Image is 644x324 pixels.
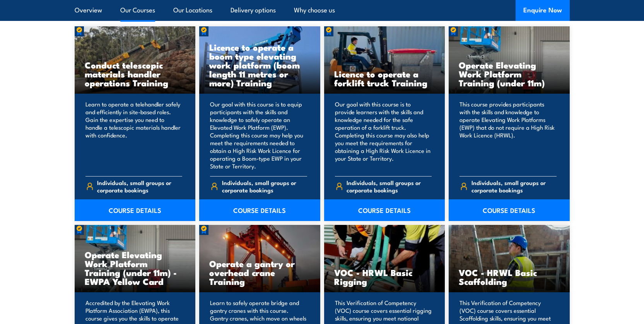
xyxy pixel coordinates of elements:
a: COURSE DETAILS [75,199,196,221]
h3: Licence to operate a boom type elevating work platform (boom length 11 metres or more) Training [209,43,310,87]
h3: Operate Elevating Work Platform Training (under 11m) - EWPA Yellow Card [85,250,186,286]
h3: VOC - HRWL Basic Rigging [334,268,435,286]
a: COURSE DETAILS [324,199,445,221]
span: Individuals, small groups or corporate bookings [347,179,432,194]
h3: VOC - HRWL Basic Scaffolding [459,268,560,286]
p: Learn to operate a telehandler safely and efficiently in site-based roles. Gain the expertise you... [85,100,183,170]
a: COURSE DETAILS [449,199,570,221]
span: Individuals, small groups or corporate bookings [471,179,557,194]
h3: Operate a gantry or overhead crane Training [209,259,310,286]
h3: Conduct telescopic materials handler operations Training [85,60,186,87]
span: Individuals, small groups or corporate bookings [97,179,182,194]
span: Individuals, small groups or corporate bookings [222,179,307,194]
p: Our goal with this course is to equip participants with the skills and knowledge to safely operat... [210,100,307,170]
a: COURSE DETAILS [199,199,320,221]
p: Our goal with this course is to provide learners with the skills and knowledge needed for the saf... [335,100,432,170]
h3: Operate Elevating Work Platform Training (under 11m) [459,60,560,87]
h3: Licence to operate a forklift truck Training [334,69,435,87]
p: This course provides participants with the skills and knowledge to operate Elevating Work Platfor... [460,100,557,170]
